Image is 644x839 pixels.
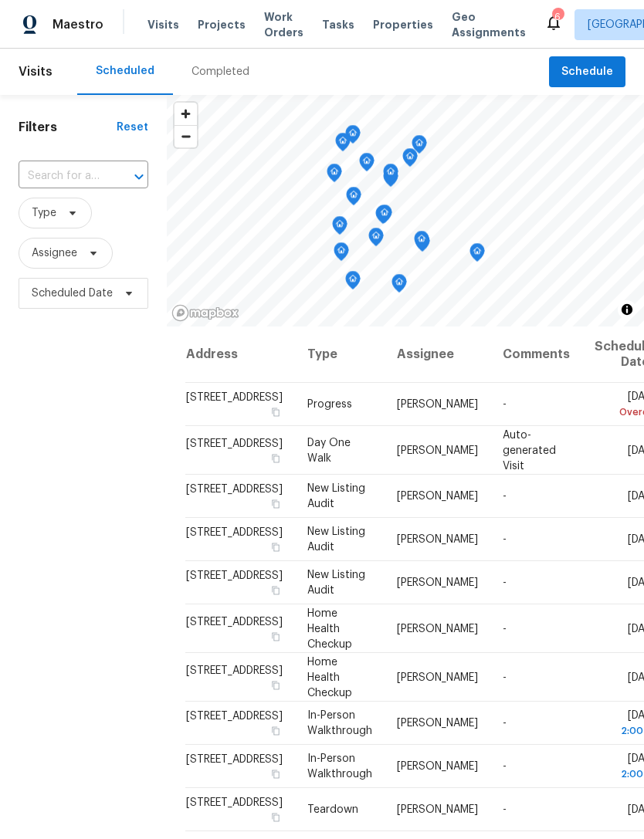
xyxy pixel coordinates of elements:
th: Assignee [385,326,490,383]
button: Copy Address [269,584,283,597]
div: Map marker [391,274,407,298]
div: Map marker [332,216,347,240]
th: Type [295,326,385,383]
span: Teardown [307,804,358,815]
span: [PERSON_NAME] [397,534,478,545]
span: Tasks [322,19,354,30]
span: In-Person Walkthrough [307,710,372,736]
div: Completed [192,64,249,80]
span: Scheduled Date [32,286,113,301]
div: Map marker [359,153,375,177]
button: Copy Address [269,767,283,781]
span: [STREET_ADDRESS] [186,754,283,765]
span: In-Person Walkthrough [307,753,372,780]
div: Map marker [334,242,349,266]
span: [STREET_ADDRESS] [186,711,283,722]
span: - [503,399,507,410]
span: Assignee [32,245,77,261]
span: Work Orders [264,9,303,40]
span: Schedule [561,63,613,82]
span: Progress [307,399,352,410]
div: Map marker [327,164,342,188]
span: New Listing Audit [307,570,365,596]
span: Maestro [53,17,103,32]
button: Copy Address [269,405,283,419]
button: Toggle attribution [618,300,636,319]
span: Visits [19,55,53,89]
span: - [503,577,507,588]
div: Reset [117,120,148,135]
div: Map marker [375,205,391,229]
span: New Listing Audit [307,483,365,509]
span: New Listing Audit [307,526,365,553]
input: Search for an address... [19,164,105,188]
span: [STREET_ADDRESS] [186,797,283,808]
span: [STREET_ADDRESS] [186,527,283,538]
th: Address [185,326,295,383]
div: Map marker [368,228,384,252]
span: [PERSON_NAME] [397,577,478,588]
div: Map marker [414,231,429,255]
span: Day One Walk [307,437,351,463]
div: Map marker [377,205,392,228]
span: - [503,491,507,502]
button: Copy Address [269,678,283,692]
button: Zoom in [175,103,197,125]
button: Copy Address [269,724,283,738]
button: Copy Address [269,497,283,511]
span: Visits [147,17,179,32]
span: Projects [198,17,246,32]
span: [PERSON_NAME] [397,623,478,634]
button: Zoom out [175,125,197,147]
button: Schedule [549,56,625,88]
div: Map marker [345,125,361,149]
span: Properties [373,17,433,32]
span: Geo Assignments [452,9,526,40]
span: [PERSON_NAME] [397,718,478,729]
span: - [503,672,507,682]
h1: Filters [19,120,117,135]
span: - [503,534,507,545]
div: Map marker [345,271,361,295]
div: Scheduled [96,63,154,79]
span: [STREET_ADDRESS] [186,616,283,627]
span: Auto-generated Visit [503,429,556,471]
span: [STREET_ADDRESS] [186,665,283,675]
div: Map marker [402,148,418,172]
span: - [503,761,507,772]
button: Copy Address [269,629,283,643]
button: Copy Address [269,451,283,465]
button: Copy Address [269,810,283,824]
div: Map marker [346,187,361,211]
span: [STREET_ADDRESS] [186,484,283,495]
button: Copy Address [269,540,283,554]
span: [PERSON_NAME] [397,804,478,815]
span: [PERSON_NAME] [397,761,478,772]
span: [STREET_ADDRESS] [186,438,283,448]
span: [PERSON_NAME] [397,491,478,502]
a: Mapbox homepage [171,304,239,322]
span: - [503,623,507,634]
span: Type [32,205,56,221]
span: - [503,804,507,815]
span: Toggle attribution [622,301,632,318]
span: - [503,718,507,729]
th: Comments [490,326,582,383]
div: 6 [552,9,563,25]
button: Open [128,166,150,188]
span: Home Health Checkup [307,656,352,698]
div: Map marker [335,133,351,157]
div: Map marker [469,243,485,267]
div: Map marker [383,164,398,188]
span: Home Health Checkup [307,607,352,649]
span: [PERSON_NAME] [397,399,478,410]
span: [PERSON_NAME] [397,672,478,682]
div: Map marker [412,135,427,159]
span: [PERSON_NAME] [397,445,478,455]
span: [STREET_ADDRESS] [186,392,283,403]
span: [STREET_ADDRESS] [186,570,283,581]
span: Zoom out [175,126,197,147]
